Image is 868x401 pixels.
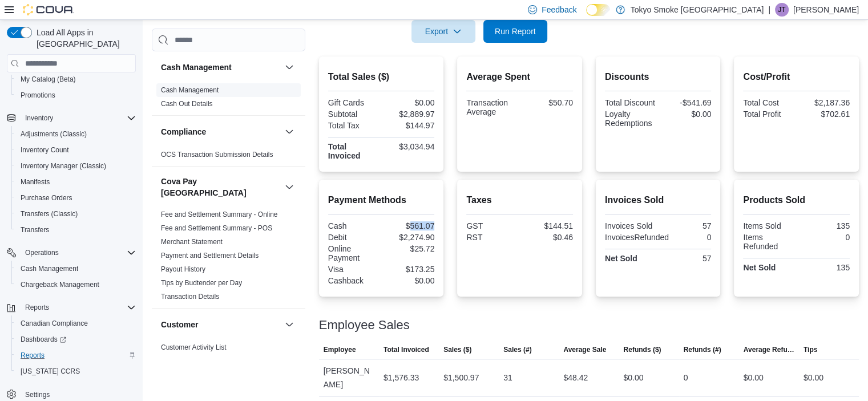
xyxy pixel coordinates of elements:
div: $3,034.94 [383,142,434,151]
span: Purchase Orders [16,191,136,205]
span: Merchant Statement [161,237,223,246]
span: Transaction Details [161,292,219,301]
span: Transfers [21,225,49,234]
a: Transfers [16,223,54,237]
span: Refunds ($) [623,345,661,354]
div: Items Refunded [743,233,794,251]
span: Payout History [161,265,205,274]
span: Reports [25,303,49,312]
div: $0.00 [660,110,711,119]
div: Gift Cards [328,98,379,107]
a: Merchant Statement [161,238,223,246]
div: Visa [328,265,379,274]
span: Transfers (Classic) [21,209,78,218]
button: Manifests [11,174,140,190]
div: GST [466,221,517,230]
h2: Total Sales ($) [328,70,435,84]
span: Dashboards [16,333,136,346]
span: Customer Activity List [161,343,227,352]
span: Cash Out Details [161,99,213,108]
span: Chargeback Management [21,280,99,289]
button: Reports [11,347,140,363]
p: | [768,3,770,17]
div: $50.70 [522,98,573,107]
span: Inventory Manager (Classic) [16,159,136,173]
button: Inventory Manager (Classic) [11,158,140,174]
a: Transfers (Classic) [16,207,82,221]
div: Jade Thiessen [775,3,789,17]
span: Inventory [21,111,136,125]
span: Average Refund [744,345,794,354]
div: Cash Management [152,83,305,115]
span: Reports [16,349,136,362]
div: Cashback [328,276,379,285]
div: $1,576.33 [383,371,419,384]
div: $144.51 [522,221,573,230]
p: [PERSON_NAME] [793,3,859,17]
a: My Catalog (Beta) [16,72,80,86]
span: Inventory Count [21,145,69,155]
span: OCS Transaction Submission Details [161,150,273,159]
span: Cash Management [161,86,219,95]
button: Adjustments (Classic) [11,126,140,142]
h2: Products Sold [743,193,850,207]
div: $0.00 [623,371,643,384]
div: $561.07 [383,221,434,230]
h3: Compliance [161,126,206,137]
h2: Taxes [466,193,573,207]
button: Reports [2,299,140,315]
span: Employee [324,345,356,354]
div: Total Tax [328,121,379,130]
div: Total Discount [605,98,656,107]
span: Tips by Budtender per Day [161,278,242,287]
span: Manifests [21,177,50,187]
div: Loyalty Redemptions [605,110,656,128]
button: Run Report [483,20,547,43]
button: Export [411,20,475,43]
button: Reports [21,301,54,314]
div: $2,889.97 [383,110,434,119]
span: Dashboards [21,335,66,344]
div: -$541.69 [660,98,711,107]
span: Export [418,20,469,43]
div: Online Payment [328,244,379,262]
h3: Customer [161,319,198,330]
a: Dashboards [11,331,140,347]
a: Dashboards [16,333,71,346]
button: Operations [2,245,140,261]
span: Inventory Manager (Classic) [21,161,106,171]
div: $0.00 [383,98,434,107]
div: 135 [799,263,850,272]
span: Average Sale [563,345,606,354]
button: My Catalog (Beta) [11,71,140,87]
div: Transaction Average [466,98,517,116]
span: Reports [21,351,45,360]
button: Cova Pay [GEOGRAPHIC_DATA] [282,180,296,194]
span: Operations [21,246,136,260]
div: Debit [328,233,379,242]
span: Transfers (Classic) [16,207,136,221]
a: Customer Activity List [161,343,227,351]
div: $144.97 [383,121,434,130]
span: JT [778,3,785,17]
div: Cash [328,221,379,230]
span: My Catalog (Beta) [21,75,76,84]
h2: Invoices Sold [605,193,712,207]
span: Sales ($) [443,345,471,354]
a: Adjustments (Classic) [16,127,91,141]
span: Purchase Orders [21,193,72,202]
span: Fee and Settlement Summary - Online [161,210,278,219]
span: Canadian Compliance [21,319,88,328]
div: RST [466,233,517,242]
a: Promotions [16,88,60,102]
a: Payout History [161,265,205,273]
a: Fee and Settlement Summary - POS [161,224,272,232]
div: 57 [660,254,711,263]
h2: Cost/Profit [743,70,850,84]
span: Adjustments (Classic) [16,127,136,141]
button: Cash Management [282,60,296,74]
img: Cova [23,4,74,15]
button: Transfers [11,222,140,238]
span: Adjustments (Classic) [21,129,87,139]
div: Items Sold [743,221,794,230]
